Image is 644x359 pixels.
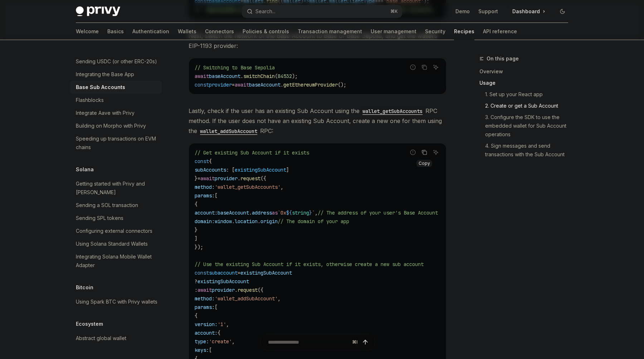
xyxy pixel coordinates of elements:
[235,218,258,225] span: location
[243,73,275,79] span: switchChain
[416,160,432,167] div: Copy
[260,218,278,225] span: origin
[76,70,134,79] div: Integrating the Base App
[280,184,283,190] span: ,
[76,179,157,197] div: Getting started with Privy and [PERSON_NAME]
[249,82,280,88] span: baseAccount
[195,149,309,156] span: // Get existing Sub Account if it exists
[454,23,474,40] a: Recipes
[70,119,162,132] a: Building on Morpho with Privy
[215,218,232,225] span: window
[197,175,200,182] span: =
[70,132,162,154] a: Speeding up transactions on EVM chains
[315,210,318,216] span: ,
[197,278,249,285] span: existingSubAccount
[283,82,338,88] span: getEthereumProvider
[218,210,249,216] span: baseAccount
[235,167,286,173] span: existingSubAccount
[76,83,125,92] div: Base Sub Accounts
[226,167,235,173] span: : [
[286,167,289,173] span: ]
[258,287,263,293] span: ({
[70,295,162,308] a: Using Spark BTC with Privy wallets
[483,23,517,40] a: API reference
[218,321,226,328] span: '1'
[76,252,157,270] div: Integrating Solana Mobile Wallet Adapter
[195,244,203,250] span: });
[107,23,124,40] a: Basics
[507,6,551,17] a: Dashboard
[195,64,275,71] span: // Switching to Base Sepolia
[272,210,278,216] span: as
[215,304,218,310] span: [
[195,235,197,242] span: ]
[278,73,292,79] span: 84532
[420,63,429,72] button: Copy the contents from the code block
[195,167,226,173] span: subAccounts
[249,210,252,216] span: .
[275,73,278,79] span: (
[195,270,209,276] span: const
[209,73,240,79] span: baseAccount
[70,212,162,225] a: Sending SPL tokens
[235,287,238,293] span: .
[268,334,349,350] input: Ask a question...
[455,8,470,15] a: Demo
[197,287,212,293] span: await
[70,199,162,212] a: Sending a SOL transaction
[195,287,197,293] span: :
[309,210,312,216] span: }
[197,127,260,134] a: wallet_addSubAccount
[360,107,425,114] a: wallet_getSubAccounts
[215,192,218,199] span: [
[76,6,120,16] img: dark logo
[425,23,445,40] a: Security
[215,175,238,182] span: provider
[70,107,162,119] a: Integrate Aave with Privy
[235,82,249,88] span: await
[209,158,212,164] span: {
[431,148,440,157] button: Ask AI
[238,287,258,293] span: request
[232,82,235,88] span: =
[390,9,398,14] span: ⌘ K
[76,23,99,40] a: Welcome
[195,184,215,190] span: method:
[70,94,162,107] a: Flashblocks
[278,218,349,225] span: // The domain of your app
[195,210,218,216] span: account:
[76,134,157,152] div: Speeding up transactions on EVM chains
[195,321,218,328] span: version:
[76,122,146,130] div: Building on Morpho with Privy
[479,100,574,112] a: 2. Create or get a Sub Account
[431,63,440,72] button: Ask AI
[195,295,215,302] span: method:
[189,106,447,136] span: Lastly, check if the user has an existing Sub Account using the RPC method. If the user does not ...
[195,227,197,233] span: }
[215,295,278,302] span: 'wallet_addSubAccount'
[195,175,197,182] span: }
[195,218,215,225] span: domain:
[70,237,162,250] a: Using Solana Standard Wallets
[408,63,418,72] button: Report incorrect code
[76,109,135,117] div: Integrate Aave with Privy
[258,218,260,225] span: .
[70,225,162,237] a: Configuring external connectors
[240,270,292,276] span: existingSubAccount
[360,337,370,347] button: Send message
[195,278,197,285] span: ?
[260,175,266,182] span: ({
[232,218,235,225] span: .
[195,330,218,336] span: account:
[512,8,540,15] span: Dashboard
[238,270,240,276] span: =
[195,158,209,164] span: const
[205,23,234,40] a: Connectors
[195,304,215,310] span: params:
[195,82,209,88] span: const
[255,7,275,16] div: Search...
[479,89,574,100] a: 1. Set up your React app
[200,175,215,182] span: await
[240,73,243,79] span: .
[76,297,157,306] div: Using Spark BTC with Privy wallets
